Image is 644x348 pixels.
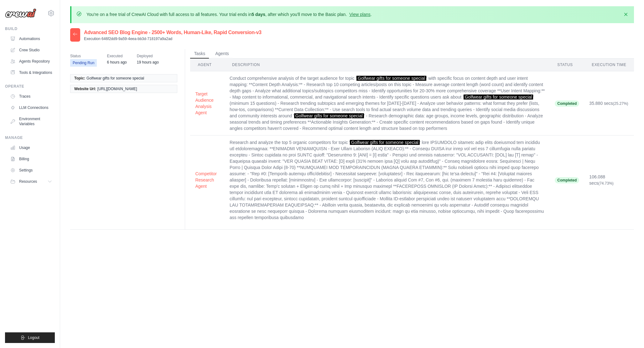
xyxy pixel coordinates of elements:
a: LLM Connections [8,103,55,113]
button: Agents [211,49,233,59]
span: Pending Run [70,59,97,67]
td: 106.088 secs [584,136,634,225]
p: You're on a free trial of CrewAI Cloud with full access to all features. Your trial ends in , aft... [86,11,372,18]
span: Topic: [74,76,85,81]
a: Billing [8,154,55,164]
time: October 6, 2025 at 14:05 BST [107,60,127,64]
img: Logo [5,8,36,18]
a: Traces [8,91,55,101]
th: Agent [190,59,225,71]
a: Automations [8,34,55,44]
h2: Advanced SEO Blog Engine - 2500+ Words, Human-Like, Rapid Conversion-v3 [84,29,262,36]
a: Tools & Integrations [8,68,55,78]
td: Conduct comprehensive analysis of the target audience for topic ' ' with specific focus on conten... [225,71,550,136]
span: Status [70,53,97,59]
a: Usage [8,143,55,153]
span: Golfwear gifts for someone special [350,140,420,145]
button: Competitor Research Agent [195,171,220,189]
span: (74.73%) [598,181,614,186]
td: Research and analyze the top 5 organic competitors for topic ' ' lore IPSUMDOLO sitametc adip eli... [225,136,550,225]
a: View plans [349,12,370,17]
strong: 5 days [252,12,265,17]
span: Golfwear gifts for someone special [356,76,426,81]
span: Website Url: [74,86,96,91]
button: Target Audience Analysis Agent [195,91,220,116]
div: Manage [5,135,55,140]
span: Golfwear gifts for someone special [294,113,364,118]
span: Logout [28,335,39,340]
span: Completed [555,177,579,183]
div: Operate [5,84,55,89]
button: Resources [8,177,55,187]
a: Agents Repository [8,56,55,66]
span: Executed [107,53,127,59]
time: October 6, 2025 at 00:55 BST [137,60,159,64]
th: Execution Time [584,59,634,71]
a: Environment Variables [8,114,55,129]
div: Build [5,26,55,31]
th: Description [225,59,550,71]
a: Crew Studio [8,45,55,55]
th: Status [550,59,584,71]
span: Golfwear gifts for someone special [86,76,144,81]
p: Execution 646f2dd9-9a59-4eea-bb3d-718197a9a2ad [84,36,262,41]
a: Settings [8,165,55,175]
span: Golfwear gifts for someone special [464,95,533,100]
span: Completed [555,100,579,107]
td: 35.880 secs [584,71,634,136]
button: Tasks [190,49,209,59]
span: Resources [19,179,37,184]
button: Logout [5,332,55,343]
span: (25.27%) [613,101,628,106]
span: Deployed [137,53,159,59]
span: [URL][DOMAIN_NAME] [97,86,137,91]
